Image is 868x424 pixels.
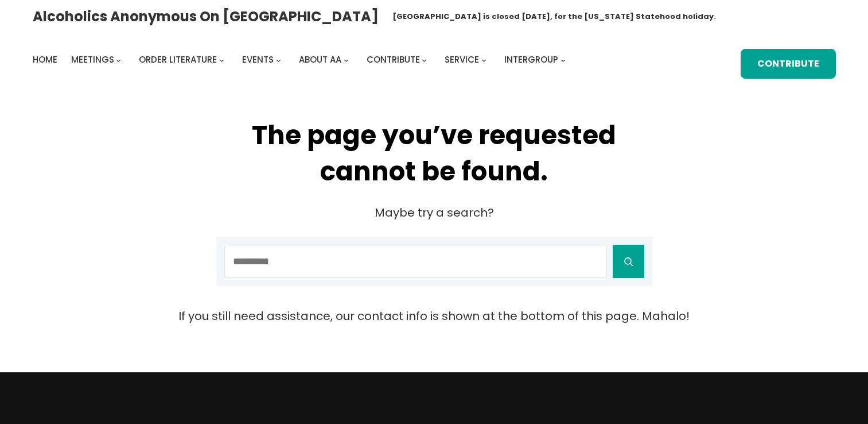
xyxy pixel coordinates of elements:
a: About AA [299,52,341,68]
a: Contribute [367,52,420,68]
button: Meetings submenu [116,57,121,63]
span: About AA [299,53,341,65]
span: Order Literature [139,53,217,65]
button: Intergroup submenu [560,57,566,63]
h1: The page you’ve requested cannot be found. [216,117,652,189]
a: Contribute [741,49,836,79]
p: Maybe try a search? [216,203,652,223]
a: Home [33,52,57,68]
nav: Intergroup [33,52,570,68]
a: Meetings [71,52,114,68]
button: Search [613,245,644,278]
button: Order Literature submenu [219,57,224,63]
a: Events [242,52,274,68]
span: Events [242,53,274,65]
span: Meetings [71,53,114,65]
h1: [GEOGRAPHIC_DATA] is closed [DATE], for the [US_STATE] Statehood holiday. [392,11,716,22]
a: Intergroup [504,52,558,68]
a: Service [445,52,479,68]
button: Events submenu [276,57,281,63]
button: About AA submenu [344,57,349,63]
span: Intergroup [504,53,558,65]
a: Alcoholics Anonymous on [GEOGRAPHIC_DATA] [33,4,379,29]
span: Home [33,53,57,65]
span: Service [445,53,479,65]
p: If you still need assistance, our contact info is shown at the bottom of this page. Mahalo! [44,306,825,326]
button: Service submenu [481,57,486,63]
button: Contribute submenu [422,57,427,63]
span: Contribute [367,53,420,65]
